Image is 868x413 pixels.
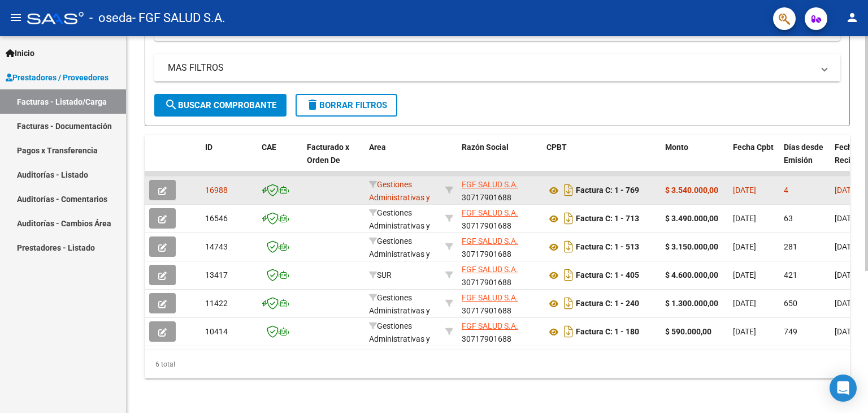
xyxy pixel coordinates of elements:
[576,299,639,308] strong: Factura C: 1 - 240
[733,242,756,251] span: [DATE]
[6,47,34,59] span: Inicio
[784,242,797,251] span: 281
[205,270,228,279] span: 13417
[835,242,858,251] span: [DATE]
[462,291,537,315] div: 30717901688
[561,266,576,284] i: Descargar documento
[845,11,859,24] mat-icon: person
[302,135,364,185] datatable-header-cell: Facturado x Orden De
[164,98,178,111] mat-icon: search
[561,294,576,312] i: Descargar documento
[784,327,797,336] span: 749
[665,242,718,251] strong: $ 3.150.000,00
[830,375,857,402] div: Open Intercom Messenger
[154,94,287,117] button: Buscar Comprobante
[733,214,756,223] span: [DATE]
[164,100,276,110] span: Buscar Comprobante
[784,186,788,195] span: 4
[89,6,132,31] span: - oseda
[132,6,225,31] span: - FGF SALUD S.A.
[201,135,257,185] datatable-header-cell: ID
[835,143,866,165] span: Fecha Recibido
[369,180,430,215] span: Gestiones Administrativas y Otros
[462,180,518,189] span: FGF SALUD S.A.
[576,328,639,337] strong: Factura C: 1 - 180
[462,178,537,202] div: 30717901688
[205,143,212,152] span: ID
[306,98,319,111] mat-icon: delete
[369,208,430,243] span: Gestiones Administrativas y Otros
[561,181,576,199] i: Descargar documento
[205,242,228,251] span: 14743
[462,143,509,152] span: Razón Social
[205,186,228,195] span: 16988
[462,236,518,246] span: FGF SALUD S.A.
[296,94,397,117] button: Borrar Filtros
[733,186,756,195] span: [DATE]
[457,135,542,185] datatable-header-cell: Razón Social
[835,299,858,308] span: [DATE]
[462,263,537,287] div: 30717901688
[576,243,639,252] strong: Factura C: 1 - 513
[733,299,756,308] span: [DATE]
[364,135,441,185] datatable-header-cell: Area
[733,143,774,152] span: Fecha Cpbt
[462,208,518,217] span: FGF SALUD S.A.
[665,186,718,195] strong: $ 3.540.000,00
[257,135,302,185] datatable-header-cell: CAE
[784,270,797,279] span: 421
[369,143,386,152] span: Area
[561,322,576,341] i: Descargar documento
[462,206,537,230] div: 30717901688
[733,270,756,279] span: [DATE]
[665,143,688,152] span: Monto
[462,265,518,274] span: FGF SALUD S.A.
[835,270,858,279] span: [DATE]
[576,186,639,195] strong: Factura C: 1 - 769
[154,54,840,81] mat-expansion-panel-header: MAS FILTROS
[561,209,576,227] i: Descargar documento
[661,135,728,185] datatable-header-cell: Monto
[462,293,518,302] span: FGF SALUD S.A.
[369,270,392,279] span: SUR
[665,270,718,279] strong: $ 4.600.000,00
[576,271,639,280] strong: Factura C: 1 - 405
[784,299,797,308] span: 650
[369,321,430,356] span: Gestiones Administrativas y Otros
[784,214,793,223] span: 63
[205,214,228,223] span: 16546
[561,238,576,256] i: Descargar documento
[205,299,228,308] span: 11422
[262,143,276,152] span: CAE
[369,293,430,328] span: Gestiones Administrativas y Otros
[576,214,639,223] strong: Factura C: 1 - 713
[145,350,850,378] div: 6 total
[307,143,349,165] span: Facturado x Orden De
[9,11,23,24] mat-icon: menu
[168,62,813,74] mat-panel-title: MAS FILTROS
[546,143,567,152] span: CPBT
[779,135,830,185] datatable-header-cell: Días desde Emisión
[542,135,661,185] datatable-header-cell: CPBT
[835,327,858,336] span: [DATE]
[665,214,718,223] strong: $ 3.490.000,00
[728,135,779,185] datatable-header-cell: Fecha Cpbt
[369,236,430,272] span: Gestiones Administrativas y Otros
[665,299,718,308] strong: $ 1.300.000,00
[665,327,711,336] strong: $ 590.000,00
[733,327,756,336] span: [DATE]
[6,71,108,84] span: Prestadores / Proveedores
[784,143,823,165] span: Días desde Emisión
[306,100,387,110] span: Borrar Filtros
[835,186,858,195] span: [DATE]
[462,321,518,330] span: FGF SALUD S.A.
[462,320,537,343] div: 30717901688
[835,214,858,223] span: [DATE]
[205,327,228,336] span: 10414
[462,235,537,259] div: 30717901688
